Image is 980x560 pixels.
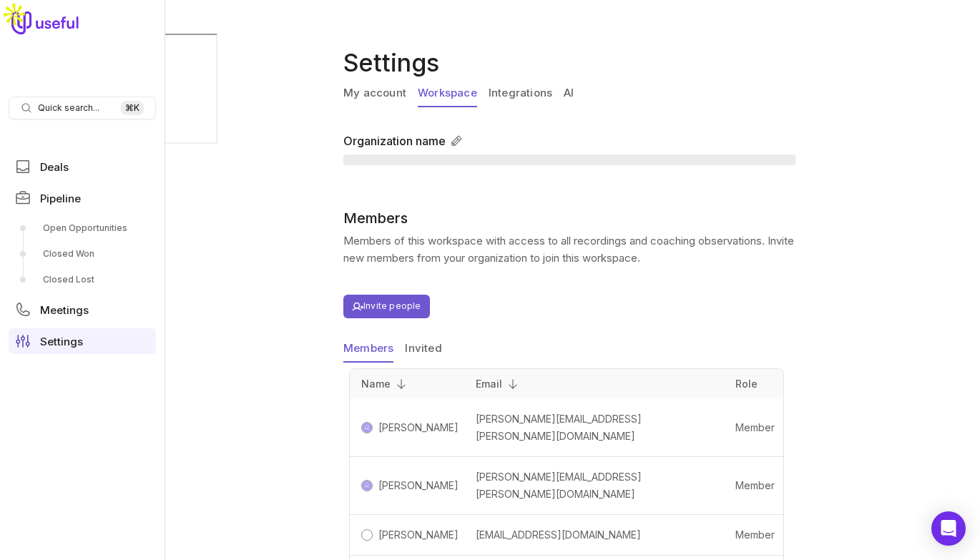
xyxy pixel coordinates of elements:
a: [PERSON_NAME] [373,419,459,436]
div: Pipeline submenu [9,217,156,291]
span: ‌ [343,154,795,165]
a: Closed Won [9,242,156,265]
span: [PERSON_NAME][EMAIL_ADDRESS][PERSON_NAME][DOMAIN_NAME] [476,413,642,442]
a: Pipeline [9,185,156,211]
a: My account [343,80,406,107]
span: Name [361,375,391,393]
span: Email [476,375,502,393]
span: Meetings [40,305,89,315]
span: Deals [40,162,69,172]
span: Role [735,378,758,390]
button: Toggle sort [391,373,412,395]
span: Member [735,479,775,491]
span: [EMAIL_ADDRESS][DOMAIN_NAME] [476,529,641,541]
a: Settings [9,328,156,354]
button: Invited [405,335,441,363]
h1: Settings [343,46,801,80]
span: Settings [40,336,83,347]
h2: Members [343,210,795,227]
span: Pipeline [40,193,81,204]
a: Meetings [9,297,156,323]
a: AI [564,80,574,107]
a: Deals [9,154,156,180]
button: Toggle sort [502,373,524,395]
a: Integrations [489,80,552,107]
kbd: ⌘ K [121,101,144,115]
span: Quick search... [38,102,99,114]
span: Member [735,529,775,541]
a: Closed Lost [9,268,156,291]
span: [PERSON_NAME][EMAIL_ADDRESS][PERSON_NAME][DOMAIN_NAME] [476,471,642,500]
button: Invite people [343,295,430,318]
span: Member [735,421,775,433]
a: [PERSON_NAME] [373,477,459,494]
a: Workspace [418,80,477,107]
label: Organization name [343,132,446,149]
a: [PERSON_NAME] [373,526,459,544]
button: Members [343,335,393,363]
button: Edit organization name [446,130,467,152]
p: Members of this workspace with access to all recordings and coaching observations. Invite new mem... [343,232,795,267]
a: Open Opportunities [9,217,156,240]
div: Open Intercom Messenger [931,511,966,546]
